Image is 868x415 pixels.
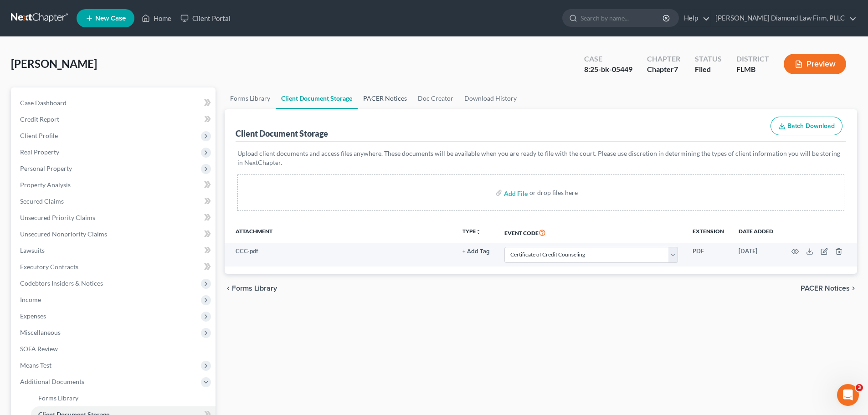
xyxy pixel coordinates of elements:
span: Batch Download [787,122,835,130]
a: Client Document Storage [276,87,358,109]
a: Credit Report [13,111,216,128]
div: District [736,54,769,64]
a: Property Analysis [13,177,216,193]
a: PACER Notices [358,87,412,109]
span: Executory Contracts [20,263,78,271]
span: Income [20,296,41,303]
button: PACER Notices chevron_right [801,285,857,292]
span: New Case [95,15,126,22]
div: Chapter [647,64,680,75]
a: + Add Tag [462,247,490,256]
th: Event Code [497,222,685,243]
a: Forms Library [225,87,276,109]
a: Client Portal [176,10,235,26]
input: Search by name... [580,10,664,26]
span: Real Property [20,148,59,156]
span: PACER Notices [801,285,850,292]
div: Filed [695,64,722,75]
a: SOFA Review [13,341,216,357]
a: Download History [459,87,522,109]
span: 3 [856,384,863,391]
div: Chapter [647,54,680,64]
span: Case Dashboard [20,99,67,107]
div: Status [695,54,722,64]
span: Property Analysis [20,181,71,189]
i: chevron_right [850,285,857,292]
a: Unsecured Priority Claims [13,210,216,226]
button: Preview [784,54,846,74]
span: [PERSON_NAME] [11,57,97,70]
a: [PERSON_NAME] Diamond Law Firm, PLLC [711,10,857,26]
span: Credit Report [20,115,59,123]
iframe: Intercom live chat [837,384,859,406]
a: Lawsuits [13,242,216,259]
td: [DATE] [731,243,781,266]
span: Expenses [20,312,46,320]
span: Forms Library [38,394,78,402]
a: Home [137,10,176,26]
th: Extension [685,222,731,243]
span: Additional Documents [20,378,84,385]
span: Unsecured Priority Claims [20,214,95,221]
span: SOFA Review [20,345,58,353]
button: Batch Download [770,117,842,136]
span: Secured Claims [20,197,64,205]
td: CCC-pdf [225,243,455,266]
span: Miscellaneous [20,328,61,336]
a: Secured Claims [13,193,216,210]
button: + Add Tag [462,249,490,255]
span: Lawsuits [20,246,45,254]
span: Unsecured Nonpriority Claims [20,230,107,238]
th: Date added [731,222,781,243]
button: chevron_left Forms Library [225,285,277,292]
div: FLMB [736,64,769,75]
i: unfold_more [476,229,481,235]
p: Upload client documents and access files anywhere. These documents will be available when you are... [237,149,844,167]
a: Forms Library [31,390,216,406]
div: Client Document Storage [236,128,328,139]
button: TYPEunfold_more [462,229,481,235]
span: Personal Property [20,164,72,172]
span: Means Test [20,361,51,369]
span: Forms Library [232,285,277,292]
a: Case Dashboard [13,95,216,111]
a: Help [679,10,710,26]
div: or drop files here [529,188,578,197]
span: Client Profile [20,132,58,139]
a: Executory Contracts [13,259,216,275]
td: PDF [685,243,731,266]
a: Doc Creator [412,87,459,109]
span: Codebtors Insiders & Notices [20,279,103,287]
th: Attachment [225,222,455,243]
div: Case [584,54,632,64]
div: 8:25-bk-05449 [584,64,632,75]
span: 7 [674,65,678,73]
i: chevron_left [225,285,232,292]
a: Unsecured Nonpriority Claims [13,226,216,242]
